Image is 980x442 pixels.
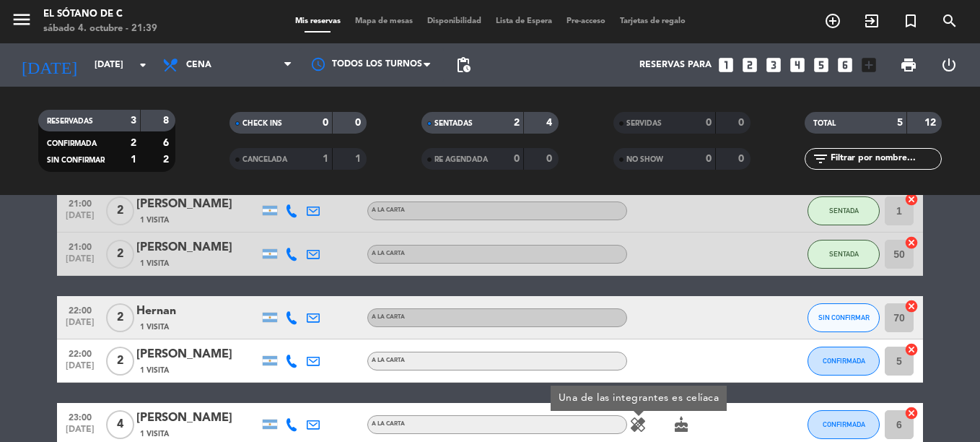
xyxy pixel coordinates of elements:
[43,22,157,36] div: sábado 4. octubre - 21:39
[546,118,555,128] strong: 4
[288,17,348,25] span: Mis reservas
[163,155,172,165] strong: 2
[62,408,98,425] span: 23:00
[47,157,105,164] span: SIN CONFIRMAR
[355,118,364,128] strong: 0
[823,420,865,428] span: CONFIRMADA
[904,299,919,313] i: cancel
[323,154,328,164] strong: 1
[740,56,759,74] i: looks_two
[134,56,152,74] i: arrow_drop_down
[11,9,32,30] i: menu
[904,406,919,420] i: cancel
[808,240,880,269] button: SENTADA
[863,12,880,30] i: exit_to_app
[186,60,211,70] span: Cena
[62,318,98,334] span: [DATE]
[434,156,488,163] span: RE AGENDADA
[62,361,98,378] span: [DATE]
[106,303,134,332] span: 2
[859,56,878,74] i: add_box
[348,17,420,25] span: Mapa de mesas
[140,258,169,269] span: 1 Visita
[11,49,87,81] i: [DATE]
[808,196,880,225] button: SENTADA
[372,357,405,363] span: A LA CARTA
[812,150,829,168] i: filter_list
[788,56,807,74] i: looks_4
[924,118,939,128] strong: 12
[163,138,172,148] strong: 6
[738,154,747,164] strong: 0
[613,17,693,25] span: Tarjetas de regalo
[136,195,259,214] div: [PERSON_NAME]
[420,17,489,25] span: Disponibilidad
[62,344,98,361] span: 22:00
[131,116,136,126] strong: 3
[514,118,520,128] strong: 2
[818,313,870,321] span: SIN CONFIRMAR
[706,154,712,164] strong: 0
[11,9,32,35] button: menu
[136,345,259,364] div: [PERSON_NAME]
[106,347,134,376] span: 2
[62,211,98,227] span: [DATE]
[47,118,93,125] span: RESERVADAS
[106,196,134,225] span: 2
[514,154,520,164] strong: 0
[62,301,98,318] span: 22:00
[902,12,919,30] i: turned_in_not
[836,56,854,74] i: looks_6
[434,120,473,127] span: SENTADAS
[813,120,836,127] span: TOTAL
[323,118,328,128] strong: 0
[904,192,919,207] i: cancel
[808,303,880,332] button: SIN CONFIRMAR
[355,154,364,164] strong: 1
[717,56,735,74] i: looks_one
[372,251,405,256] span: A LA CARTA
[673,416,690,433] i: cake
[551,386,727,411] div: Una de las integrantes es celíaca
[546,154,555,164] strong: 0
[812,56,831,74] i: looks_5
[829,250,859,258] span: SENTADA
[136,409,259,428] div: [PERSON_NAME]
[489,17,559,25] span: Lista de Espera
[823,357,865,365] span: CONFIRMADA
[808,347,880,376] button: CONFIRMADA
[929,43,969,87] div: LOG OUT
[824,12,841,30] i: add_circle_outline
[242,120,282,127] span: CHECK INS
[136,238,259,257] div: [PERSON_NAME]
[140,321,169,333] span: 1 Visita
[62,425,98,441] span: [DATE]
[136,302,259,321] div: Hernan
[131,155,136,165] strong: 1
[140,428,169,440] span: 1 Visita
[706,118,712,128] strong: 0
[904,235,919,250] i: cancel
[372,314,405,320] span: A LA CARTA
[941,12,958,30] i: search
[626,156,663,163] span: NO SHOW
[559,17,613,25] span: Pre-acceso
[372,207,405,213] span: A LA CARTA
[738,118,747,128] strong: 0
[626,120,662,127] span: SERVIDAS
[106,240,134,269] span: 2
[372,421,405,427] span: A LA CARTA
[62,238,98,254] span: 21:00
[904,342,919,357] i: cancel
[629,416,647,433] i: healing
[62,194,98,211] span: 21:00
[897,118,903,128] strong: 5
[62,254,98,271] span: [DATE]
[242,156,287,163] span: CANCELADA
[47,140,97,147] span: CONFIRMADA
[163,116,172,126] strong: 8
[764,56,783,74] i: looks_3
[900,56,917,74] span: print
[808,410,880,439] button: CONFIRMADA
[43,7,157,22] div: El Sótano de C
